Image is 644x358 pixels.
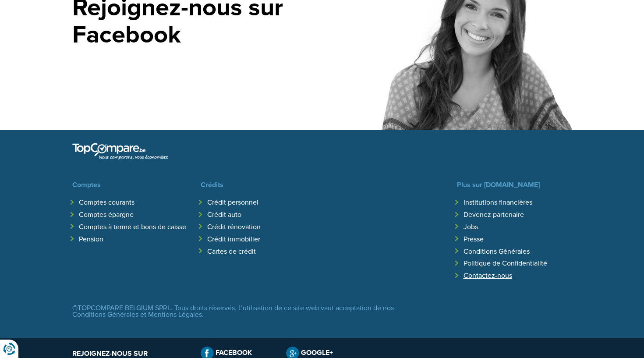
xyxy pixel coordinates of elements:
[464,247,530,256] a: Conditions Générales
[207,210,241,219] a: Crédit auto
[301,348,333,357] span: Google+
[464,259,547,268] a: Politique de Confidentialité
[457,181,540,189] a: Plus sur [DOMAIN_NAME]
[79,210,134,219] a: Comptes épargne
[72,181,101,189] a: Comptes
[72,57,286,114] iframe: fb:page Facebook Social Plugin
[464,271,512,280] a: Contactez-nous
[79,198,134,207] a: Comptes courants
[464,198,532,207] a: Institutions financières
[79,235,103,244] a: Pension
[464,223,478,231] a: Jobs
[72,305,469,318] p: ©TOPCOMPARE BELGIUM SPRL. Tous droits réservés. L’utilisation de ce site web vaut acceptation de ...
[207,223,261,231] a: Crédit rénovation
[216,348,252,357] span: Facebook
[464,235,484,244] a: Presse
[464,210,524,219] a: Devenez partenaire
[207,198,258,207] a: Crédit personnel
[201,181,223,189] a: Crédits
[207,247,256,256] a: Cartes de crédit
[79,223,186,231] a: Comptes à terme et bons de caisse
[207,235,260,244] a: Crédit immobilier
